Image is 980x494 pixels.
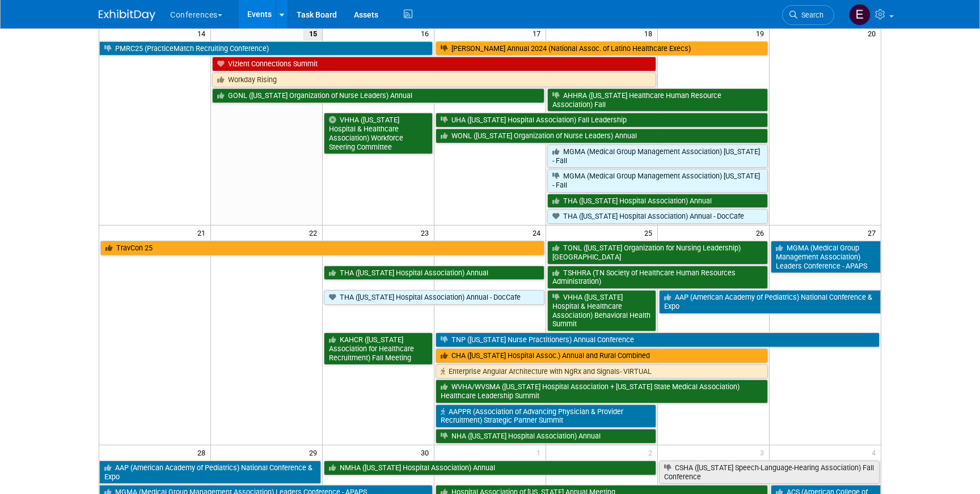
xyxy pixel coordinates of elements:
span: 3 [759,445,769,459]
span: 24 [531,225,546,240]
a: THA ([US_STATE] Hospital Association) Annual [324,266,544,280]
a: [PERSON_NAME] Annual 2024 (National Assoc. of Latino Healthcare Execs) [436,41,768,56]
span: 19 [755,26,769,40]
a: MGMA (Medical Group Management Association) Leaders Conference - APAPS [771,241,881,273]
a: TravCon 25 [100,241,544,255]
a: AAP (American Academy of Pediatrics) National Conference & Expo [99,461,321,484]
a: MGMA (Medical Group Management Association) [US_STATE] - Fall [547,169,768,192]
a: TNP ([US_STATE] Nurse Practitioners) Annual Conference [436,333,880,347]
a: Vizient Connections Summit [212,57,656,71]
span: 21 [196,225,210,240]
a: AHHRA ([US_STATE] Healthcare Human Resource Association) Fall [547,88,768,112]
span: 26 [755,225,769,240]
a: WVHA/WVSMA ([US_STATE] Hospital Association + [US_STATE] State Medical Association) Healthcare Le... [436,380,768,403]
span: 27 [867,225,881,240]
a: Workday Rising [212,73,656,87]
span: 29 [308,445,322,459]
a: NMHA ([US_STATE] Hospital Association) Annual [324,461,656,475]
a: KAHCR ([US_STATE] Association for Healthcare Recruitment) Fall Meeting [324,333,433,365]
a: AAP (American Academy of Pediatrics) National Conference & Expo [659,290,881,313]
span: 17 [531,26,546,40]
span: 20 [867,26,881,40]
span: 1 [535,445,546,459]
span: Search [797,11,823,19]
img: ExhibitDay [99,10,155,21]
a: WONL ([US_STATE] Organization of Nurse Leaders) Annual [436,129,768,143]
a: THA ([US_STATE] Hospital Association) Annual - DocCafe [547,209,768,224]
span: 15 [303,26,322,40]
a: PMRC25 (PracticeMatch Recruiting Conference) [99,41,433,56]
span: 2 [647,445,657,459]
a: GONL ([US_STATE] Organization of Nurse Leaders) Annual [212,88,544,103]
a: VHHA ([US_STATE] Hospital & Healthcare Association) Behavioral Health Summit [547,290,656,331]
span: 23 [420,225,434,240]
span: 4 [871,445,881,459]
a: UHA ([US_STATE] Hospital Association) Fall Leadership [436,113,768,127]
a: Search [782,5,834,25]
span: 16 [420,26,434,40]
a: MGMA (Medical Group Management Association) [US_STATE] - Fall [547,144,768,168]
span: 14 [196,26,210,40]
a: THA ([US_STATE] Hospital Association) Annual [547,194,768,208]
span: 30 [420,445,434,459]
a: THA ([US_STATE] Hospital Association) Annual - DocCafe [324,290,544,305]
a: CHA ([US_STATE] Hospital Assoc.) Annual and Rural Combined [436,348,768,363]
img: Erin Anderson [849,4,871,25]
span: 22 [308,225,322,240]
a: Enterprise Angular Architecture with NgRx and Signals- VIRTUAL [436,364,768,379]
a: CSHA ([US_STATE] Speech-Language-Hearing Association) Fall Conference [659,461,880,484]
a: TONL ([US_STATE] Organization for Nursing Leadership) [GEOGRAPHIC_DATA] [547,241,768,264]
a: NHA ([US_STATE] Hospital Association) Annual [436,429,656,444]
span: 25 [643,225,657,240]
a: TSHHRA (TN Society of Healthcare Human Resources Administration) [547,266,768,289]
a: VHHA ([US_STATE] Hospital & Healthcare Association) Workforce Steering Committee [324,113,433,154]
span: 28 [196,445,210,459]
span: 18 [643,26,657,40]
a: AAPPR (Association of Advancing Physician & Provider Recruitment) Strategic Partner Summit [436,404,656,428]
